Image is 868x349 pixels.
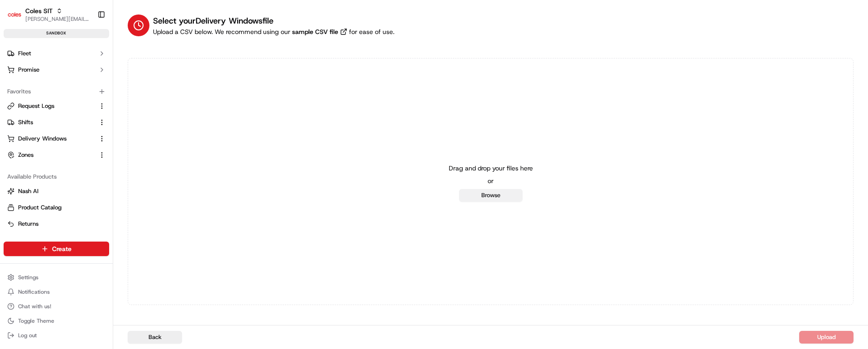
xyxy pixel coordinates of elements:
a: Shifts [7,118,95,126]
a: 💻API Documentation [73,128,149,144]
a: Powered byPylon [64,153,110,160]
input: Got a question? Start typing here... [24,58,163,68]
a: sample CSV file [290,27,349,36]
h1: Select your Delivery Windows file [153,15,394,27]
button: Toggle Theme [4,315,109,327]
button: Start new chat [154,89,165,100]
span: Settings [18,274,38,281]
p: Welcome 👋 [9,36,165,51]
span: Create [52,244,72,253]
span: Product Catalog [18,204,62,212]
div: 💻 [77,132,84,140]
div: We're available if you need us! [31,96,115,103]
a: Product Catalog [7,204,106,212]
div: Available Products [4,170,109,184]
span: Toggle Theme [18,317,54,325]
span: Log out [18,332,37,339]
button: Product Catalog [4,200,109,215]
button: Coles SITColes SIT[PERSON_NAME][EMAIL_ADDRESS][PERSON_NAME][PERSON_NAME][DOMAIN_NAME] [4,4,94,25]
button: Zones [4,148,109,162]
img: Coles SIT [7,7,22,22]
span: Chat with us! [18,303,51,310]
button: Back [128,331,182,344]
div: sandbox [4,29,109,38]
span: Request Logs [18,102,54,110]
button: Request Logs [4,99,109,113]
a: Nash AI [7,187,106,195]
button: Shifts [4,115,109,130]
a: Request Logs [7,102,95,110]
span: Promise [18,66,39,74]
img: Nash [9,9,27,27]
span: Zones [18,151,34,159]
div: Upload a CSV below. We recommend using our for ease of use. [153,27,394,36]
p: or [488,176,494,185]
button: Nash AI [4,184,109,199]
span: Delivery Windows [18,135,67,143]
a: 📗Knowledge Base [5,128,73,144]
button: Delivery Windows [4,131,109,146]
button: [PERSON_NAME][EMAIL_ADDRESS][PERSON_NAME][PERSON_NAME][DOMAIN_NAME] [25,15,90,23]
div: 📗 [9,132,16,140]
div: Favorites [4,84,109,99]
span: Returns [18,220,38,228]
button: Log out [4,329,109,342]
span: API Documentation [86,131,145,141]
span: Pylon [90,154,110,160]
span: Knowledge Base [18,131,69,141]
span: Shifts [18,118,33,126]
a: Zones [7,151,95,159]
button: Promise [4,63,109,77]
button: Returns [4,217,109,231]
img: 1736555255976-a54dd68f-1ca7-489b-9aae-adbdc363a1c4 [9,87,25,103]
p: Drag and drop your files here [449,164,533,173]
button: Notifications [4,286,109,298]
button: Coles SIT [25,6,53,15]
button: Settings [4,271,109,284]
button: Create [4,242,109,256]
a: Delivery Windows [7,135,95,143]
button: Fleet [4,46,109,61]
span: Notifications [18,288,50,296]
button: Chat with us! [4,300,109,313]
a: Returns [7,220,106,228]
span: Nash AI [18,187,38,195]
button: Browse [459,189,523,202]
div: Start new chat [31,87,149,96]
span: Fleet [18,49,31,58]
